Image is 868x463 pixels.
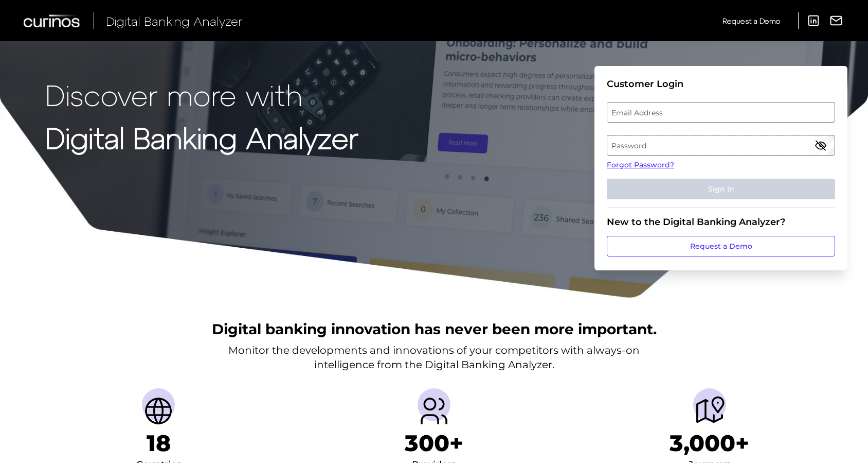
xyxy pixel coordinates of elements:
label: Email Address [607,103,834,122]
h1: 300+ [405,430,463,457]
h1: 3,000+ [670,430,749,457]
a: Forgot Password? [607,160,835,170]
strong: Digital Banking Analyzer [45,120,358,155]
img: Journeys [693,395,726,427]
h1: 18 [147,430,171,457]
a: Request a Demo [722,12,780,29]
a: Request a Demo [607,236,835,256]
button: Sign In [607,179,835,199]
label: Password [607,136,834,155]
h2: Digital banking innovation has never been more important. [212,319,657,339]
p: Monitor the developments and innovations of your competitors with always-on intelligence from the... [228,343,640,372]
div: Customer Login [607,78,835,90]
span: Digital Banking Analyzer [106,13,243,28]
img: Curinos [24,14,81,27]
img: Providers [418,395,450,427]
span: Request a Demo [722,16,780,25]
img: Countries [142,395,175,427]
div: New to the Digital Banking Analyzer? [607,216,835,228]
p: Discover more with [45,78,358,111]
